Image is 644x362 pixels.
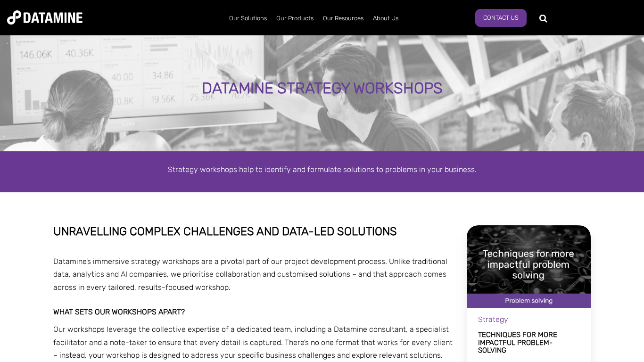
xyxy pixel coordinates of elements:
span: Unravelling complex challenges and data-led solutions [53,225,397,238]
a: Our Resources [318,6,368,31]
a: Contact us [475,9,527,27]
a: Our Solutions [224,6,272,31]
div: DATAMINE STRATEGY WORKSHOPS [76,80,568,97]
img: Datamine [7,10,83,25]
p: Strategy workshops help to identify and formulate solutions to problems in your business. [53,163,591,176]
h3: What sets our workshops apart? [53,308,453,316]
a: About Us [368,6,403,31]
span: Datamine’s immersive strategy workshops are a pivotal part of our project development process. Un... [53,257,447,291]
span: Strategy [478,315,508,324]
a: Our Products [272,6,318,31]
